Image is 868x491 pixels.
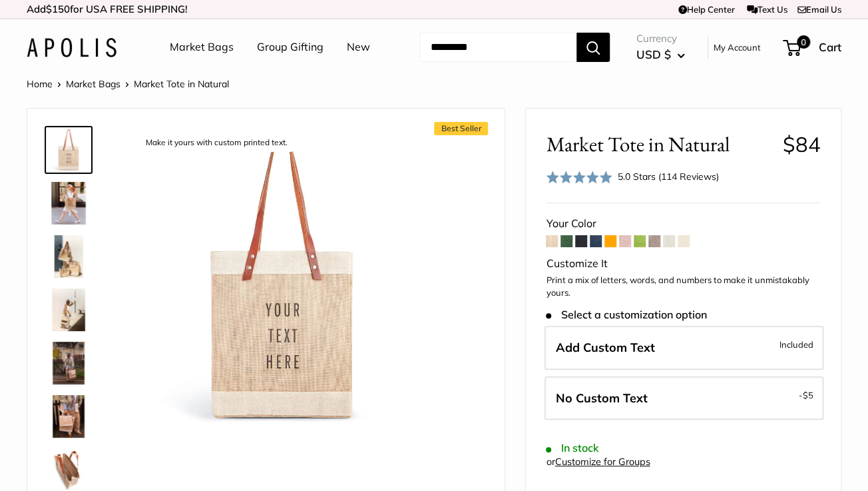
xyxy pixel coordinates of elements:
[47,182,90,225] img: Market Tote in Natural
[546,214,821,234] div: Your Color
[747,4,787,15] a: Text Us
[45,286,93,334] a: description_Effortless style that elevates every moment
[170,37,234,57] a: Market Bags
[45,233,93,280] a: description_The Original Market bag in its 4 native styles
[544,376,823,420] label: Leave Blank
[636,29,685,48] span: Currency
[797,35,810,49] span: 0
[47,129,90,171] img: description_Make it yours with custom printed text.
[45,179,93,227] a: Market Tote in Natural
[47,395,90,438] img: Market Tote in Natural
[27,78,53,90] a: Home
[678,4,735,15] a: Help Center
[779,336,813,352] span: Included
[27,38,116,57] img: Apolis
[799,387,813,403] span: -
[546,442,598,454] span: In stock
[636,47,671,61] span: USD $
[714,39,761,55] a: My Account
[47,448,90,491] img: description_Water resistant inner liner.
[555,340,654,355] span: Add Custom Text
[47,288,90,331] img: description_Effortless style that elevates every moment
[819,40,841,54] span: Cart
[783,131,821,157] span: $84
[544,326,823,370] label: Add Custom Text
[46,3,70,15] span: $150
[546,254,821,274] div: Customize It
[546,274,821,300] p: Print a mix of letters, words, and numbers to make it unmistakably yours.
[555,390,647,406] span: No Custom Text
[636,44,685,65] button: USD $
[554,456,650,468] a: Customize for Groups
[27,75,229,93] nav: Breadcrumb
[66,78,120,90] a: Market Bags
[784,37,841,58] a: 0 Cart
[45,392,93,440] a: Market Tote in Natural
[803,390,813,400] span: $5
[45,126,93,174] a: description_Make it yours with custom printed text.
[546,308,706,321] span: Select a customization option
[797,4,841,15] a: Email Us
[45,339,93,387] a: Market Tote in Natural
[134,129,431,426] img: description_Make it yours with custom printed text.
[546,132,772,157] span: Market Tote in Natural
[139,134,294,152] div: Make it yours with custom printed text.
[47,342,90,384] img: Market Tote in Natural
[347,37,370,57] a: New
[546,453,650,471] div: or
[576,33,610,62] button: Search
[420,33,576,62] input: Search...
[257,37,324,57] a: Group Gifting
[47,235,90,278] img: description_The Original Market bag in its 4 native styles
[546,167,719,187] div: 5.0 Stars (114 Reviews)
[434,122,488,135] span: Best Seller
[618,169,719,184] div: 5.0 Stars (114 Reviews)
[134,78,229,90] span: Market Tote in Natural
